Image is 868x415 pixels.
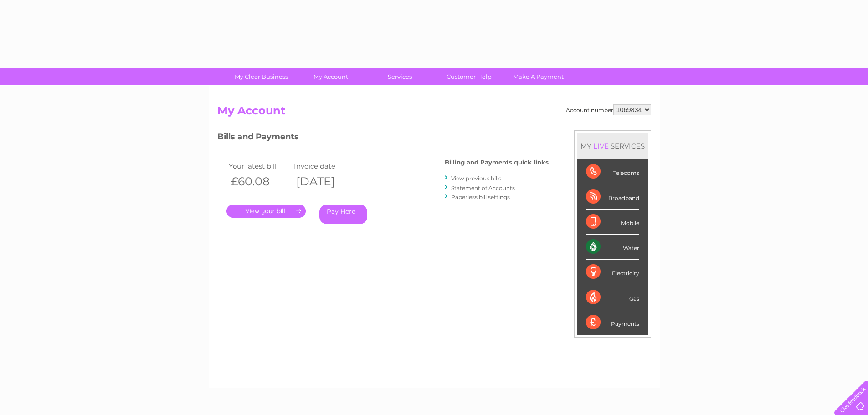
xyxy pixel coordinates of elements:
div: Telecoms [586,159,639,184]
a: My Account [293,68,368,85]
h3: Bills and Payments [217,130,549,146]
h4: Billing and Payments quick links [445,159,549,166]
div: Account number [566,104,651,115]
a: Pay Here [319,205,367,224]
div: MY SERVICES [577,133,648,159]
div: Broadband [586,184,639,210]
th: £60.08 [226,172,292,191]
a: Services [362,68,437,85]
td: Invoice date [292,160,357,172]
div: Electricity [586,260,639,285]
a: View previous bills [451,175,501,182]
a: Statement of Accounts [451,184,515,191]
a: Make A Payment [501,68,576,85]
div: Water [586,235,639,260]
td: Your latest bill [226,160,292,172]
a: My Clear Business [224,68,299,85]
a: Customer Help [431,68,507,85]
div: Gas [586,285,639,310]
a: . [226,205,306,218]
div: Payments [586,310,639,335]
th: [DATE] [292,172,357,191]
div: LIVE [591,142,611,150]
h2: My Account [217,104,651,122]
a: Paperless bill settings [451,194,510,200]
div: Mobile [586,210,639,235]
